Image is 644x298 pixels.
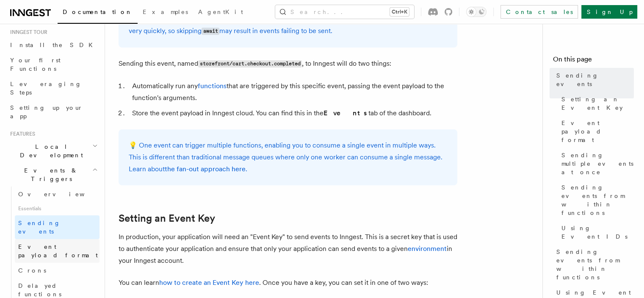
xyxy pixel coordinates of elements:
[7,131,35,137] span: Features
[193,3,248,23] a: AgentKit
[10,42,98,48] span: Install the SDK
[553,54,634,68] h4: On this page
[558,220,634,244] a: Using Event IDs
[561,151,634,176] span: Sending multiple events at once
[7,166,92,183] span: Events & Triggers
[15,263,100,278] a: Crons
[556,71,634,88] span: Sending events
[7,163,100,187] button: Events & Triggers
[129,139,447,175] p: 💡 One event can trigger multiple functions, enabling you to consume a single event in multiple wa...
[15,239,100,263] a: Event payload format
[143,8,188,15] span: Examples
[7,139,100,163] button: Local Development
[10,104,83,120] span: Setting up your app
[202,28,219,35] code: await
[130,80,457,104] li: Automatically run any that are triggered by this specific event, passing the event payload to the...
[561,119,634,144] span: Event payload format
[581,5,637,19] a: Sign Up
[466,7,486,17] button: Toggle dark mode
[119,58,457,70] p: Sending this event, named , to Inngest will do two things:
[7,37,100,53] a: Install the SDK
[7,142,92,159] span: Local Development
[119,277,457,289] p: You can learn . Once you have a key, you can set it in one of two ways:
[553,244,634,285] a: Sending events from within functions
[556,248,634,281] span: Sending events from within functions
[558,180,634,220] a: Sending events from within functions
[7,29,47,36] span: Inngest tour
[15,187,100,202] a: Overview
[10,57,61,72] span: Your first Functions
[159,279,259,287] a: how to create an Event Key here
[561,183,634,217] span: Sending events from within functions
[7,76,100,100] a: Leveraging Steps
[408,245,447,253] a: environment
[198,60,302,67] code: storefront/cart.checkout.completed
[119,231,457,267] p: In production, your application will need an "Event Key" to send events to Inngest. This is a sec...
[15,215,100,239] a: Sending events
[198,8,243,15] span: AgentKit
[558,115,634,148] a: Event payload format
[558,148,634,180] a: Sending multiple events at once
[561,224,634,241] span: Using Event IDs
[323,109,368,117] strong: Events
[138,3,193,23] a: Examples
[275,5,414,19] button: Search...Ctrl+K
[63,8,133,15] span: Documentation
[130,107,457,119] li: Store the event payload in Inngest cloud. You can find this in the tab of the dashboard.
[198,82,227,90] a: functions
[18,191,105,198] span: Overview
[18,243,98,259] span: Event payload format
[18,267,46,274] span: Crons
[58,3,138,24] a: Documentation
[561,95,634,112] span: Setting an Event Key
[500,5,578,19] a: Contact sales
[390,8,409,16] kbd: Ctrl+K
[553,68,634,92] a: Sending events
[18,220,61,235] span: Sending events
[558,92,634,115] a: Setting an Event Key
[165,165,246,173] a: the fan-out approach here
[7,100,100,124] a: Setting up your app
[10,81,82,96] span: Leveraging Steps
[119,212,215,224] a: Setting an Event Key
[7,53,100,76] a: Your first Functions
[18,282,61,298] span: Delayed functions
[15,202,100,215] span: Essentials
